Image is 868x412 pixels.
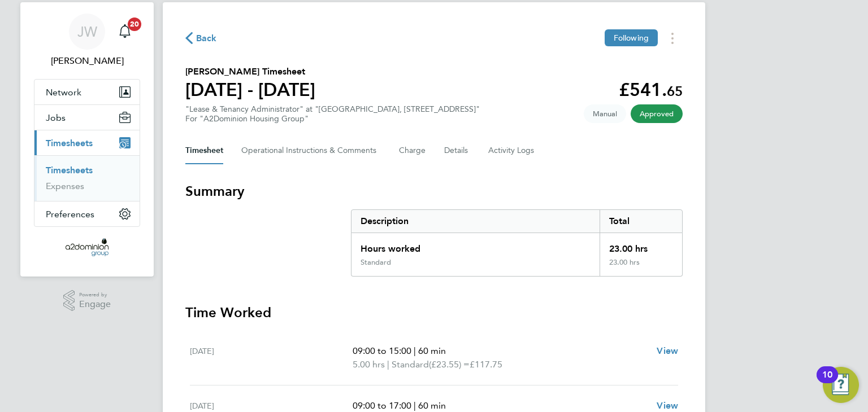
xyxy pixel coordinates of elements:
span: Timesheets [46,138,93,148]
button: Following [605,29,658,46]
span: This timesheet has been approved. [631,104,683,123]
span: View [657,400,678,411]
button: Charge [399,137,426,164]
span: 09:00 to 17:00 [353,400,411,411]
div: Standard [361,258,391,267]
span: 60 min [418,345,446,356]
h3: Time Worked [185,304,683,322]
span: 60 min [418,400,446,411]
span: Preferences [46,209,94,220]
span: 20 [128,17,141,31]
div: For "A2Dominion Housing Group" [185,114,480,124]
button: Operational Instructions & Comments [241,137,381,164]
div: 23.00 hrs [600,233,682,258]
div: 10 [822,375,832,389]
span: This timesheet was manually created. [584,104,626,123]
div: Total [600,210,682,233]
button: Open Resource Center, 10 new notifications [823,367,859,403]
span: Following [614,33,649,43]
div: "Lease & Tenancy Administrator" at "[GEOGRAPHIC_DATA], [STREET_ADDRESS]" [185,104,480,124]
img: a2dominion-logo-retina.png [66,238,108,256]
button: Preferences [34,201,140,226]
span: Standard [392,358,429,371]
div: Timesheets [34,155,140,201]
span: (£23.55) = [429,359,470,370]
button: Jobs [34,105,140,130]
a: Powered byEngage [63,290,111,312]
a: JW[PERSON_NAME] [34,14,140,68]
app-decimal: £541. [619,79,683,100]
button: Activity Logs [488,137,536,164]
button: Timesheet [185,137,223,164]
a: View [657,344,678,358]
span: Engage [79,300,111,309]
a: Expenses [46,181,84,191]
a: Go to home page [34,238,140,256]
div: 23.00 hrs [600,258,682,276]
span: Jobs [46,112,66,123]
span: 5.00 hrs [353,359,385,370]
h3: Summary [185,182,683,200]
span: 09:00 to 15:00 [353,345,411,356]
nav: Main navigation [20,2,154,277]
span: | [387,359,389,370]
h1: [DATE] - [DATE] [185,78,315,101]
span: 65 [667,83,683,99]
a: 20 [114,14,136,50]
button: Network [34,80,140,104]
a: Timesheets [46,165,93,176]
div: Summary [351,209,683,277]
span: Powered by [79,290,111,300]
button: Back [185,31,217,45]
span: Network [46,87,81,98]
button: Timesheets Menu [662,29,683,47]
span: View [657,345,678,356]
div: Description [351,210,600,233]
h2: [PERSON_NAME] Timesheet [185,65,315,78]
span: | [414,400,416,411]
button: Details [444,137,470,164]
button: Timesheets [34,130,140,155]
span: £117.75 [470,359,502,370]
span: JW [77,24,97,39]
div: [DATE] [190,344,353,371]
span: Jack Whitehouse [34,54,140,68]
div: Hours worked [351,233,600,258]
span: Back [196,32,217,45]
span: | [414,345,416,356]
